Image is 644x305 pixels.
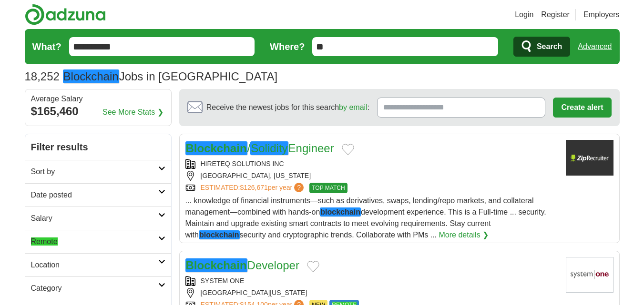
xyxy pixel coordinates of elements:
[25,276,171,300] a: Category
[63,69,119,83] em: Blockchain
[541,9,570,20] a: Register
[185,159,558,169] div: HIRETEQ SOLUTIONS INC
[25,70,278,83] h1: Jobs in [GEOGRAPHIC_DATA]
[25,253,171,276] a: Location
[25,4,106,25] img: Adzuna logo
[320,207,361,216] em: blockchain
[185,258,299,272] a: BlockchainDeveloper
[185,171,558,181] div: [GEOGRAPHIC_DATA], [US_STATE]
[31,103,165,120] div: $165,460
[31,166,158,177] h2: Sort by
[513,37,570,57] button: Search
[206,102,369,113] span: Receive the newest jobs for this search :
[25,183,171,207] a: Date posted
[25,68,60,85] span: 18,252
[566,140,613,176] img: Company logo
[185,288,558,298] div: [GEOGRAPHIC_DATA][US_STATE]
[583,9,620,20] a: Employers
[309,183,347,193] span: TOP MATCH
[339,103,368,111] a: by email
[342,144,354,155] button: Add to favorite jobs
[25,160,171,183] a: Sort by
[240,184,267,191] span: $126,671
[31,213,158,224] h2: Salary
[307,261,319,272] button: Add to favorite jobs
[199,230,240,239] em: blockchain
[31,283,158,294] h2: Category
[25,230,171,253] a: Remote
[566,257,613,293] img: System One logo
[102,107,164,118] a: See More Stats ❯
[250,141,288,155] em: Solidity
[201,277,245,285] a: SYSTEM ONE
[553,98,611,118] button: Create alert
[185,197,546,239] span: ... knowledge of financial instruments—such as derivatives, swaps, lending/repo markets, and coll...
[25,207,171,230] a: Salary
[185,141,247,155] em: Blockchain
[31,189,158,201] h2: Date posted
[201,183,306,193] a: ESTIMATED:$126,671per year?
[537,37,562,56] span: Search
[32,39,61,54] label: What?
[294,183,304,192] span: ?
[185,258,247,272] em: Blockchain
[31,237,58,246] em: Remote
[25,134,171,160] h2: Filter results
[515,9,533,20] a: Login
[185,141,334,155] a: Blockchain/SolidityEngineer
[439,229,489,241] a: More details ❯
[31,95,165,103] div: Average Salary
[270,39,305,54] label: Where?
[31,259,158,271] h2: Location
[578,37,612,56] a: Advanced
